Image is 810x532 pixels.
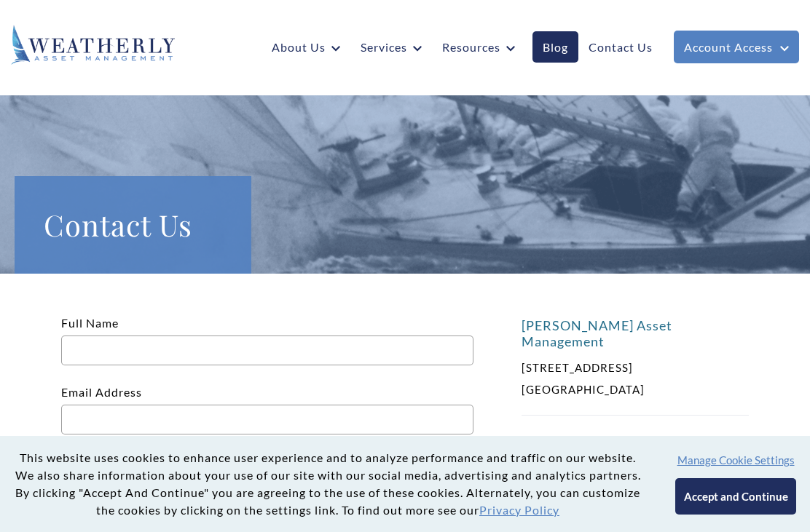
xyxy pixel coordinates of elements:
a: [PHONE_NUMBER] [654,430,749,452]
a: About Us [262,31,350,63]
input: Email Address [61,405,473,434]
button: Accept and Continue [675,478,795,515]
a: Privacy Policy [479,503,559,517]
input: Full Name [61,336,473,365]
a: Resources [432,31,525,63]
a: Services [350,31,432,63]
a: Blog [532,31,578,63]
button: Manage Cookie Settings [677,453,795,467]
a: Contact Us [578,31,663,63]
p: [STREET_ADDRESS] [GEOGRAPHIC_DATA] [522,357,749,400]
label: Full Name [61,316,473,357]
h4: [PERSON_NAME] Asset Management [522,317,749,349]
span: Phone [522,430,555,452]
img: Weatherly [11,25,175,65]
a: Account Access [674,31,799,63]
h1: Contact Us [44,205,222,245]
label: Email Address [61,385,473,426]
p: This website uses cookies to enhance user experience and to analyze performance and traffic on ou... [12,449,644,519]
